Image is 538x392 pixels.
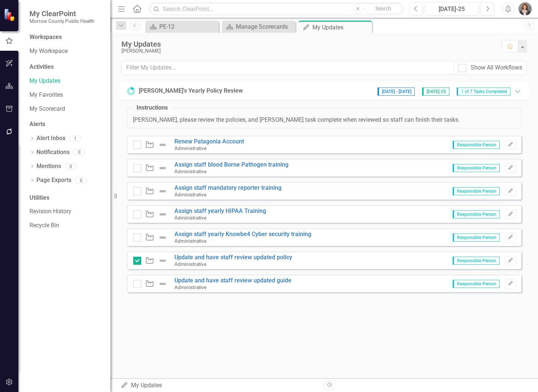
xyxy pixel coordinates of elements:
[65,163,77,170] div: 0
[158,279,167,288] img: Not Defined
[158,164,167,172] img: Not Defined
[29,9,94,18] span: My ClearPoint
[174,192,206,197] small: Administrative
[158,233,167,242] img: Not Defined
[453,257,500,265] span: Responsible Person
[29,33,62,42] div: Workspaces
[29,18,94,24] small: Morrow County Public Health
[312,23,370,32] div: My Updates
[428,5,476,14] div: [DATE]-25
[453,164,500,172] span: Responsible Person
[236,22,294,31] div: Manage Scorecards
[174,215,206,221] small: Administrative
[69,135,81,142] div: 1
[422,88,449,96] span: [DATE]-25
[159,22,217,31] div: PE-12
[471,64,522,72] div: Show All Workflows
[453,141,500,149] span: Responsible Person
[73,149,85,156] div: 0
[121,48,495,54] div: [PERSON_NAME]
[453,280,500,288] span: Responsible Person
[174,277,291,284] a: Update and have staff review updated guide
[365,4,402,14] button: Search
[174,231,311,238] a: Assign staff yearly Knowbe4 Cyber security training
[29,120,103,129] div: Alerts
[158,140,167,149] img: Not Defined
[174,207,266,214] a: Assign staff yearly HIPAA Training
[158,210,167,219] img: Not Defined
[453,210,500,218] span: Responsible Person
[133,116,516,124] p: [PERSON_NAME], please review the policies, and [PERSON_NAME] task complete when reviewed so staff...
[36,134,66,143] a: Alert Inbox
[174,284,206,290] small: Administrative
[133,104,171,112] legend: Instructions
[121,40,495,48] div: My Updates
[174,161,289,168] a: Assign staff blood Borne Pathogen training
[224,22,294,31] a: Manage Scorecards
[174,145,206,151] small: Administrative
[36,148,70,157] a: Notifications
[518,2,532,15] img: Robin Canaday
[36,176,71,185] a: Page Exports
[121,61,454,75] input: Filter My Updates...
[174,184,282,191] a: Assign staff mandatory reporter training
[29,63,103,71] div: Activities
[29,105,103,113] a: My Scorecard
[29,194,103,202] div: Utilities
[174,168,206,174] small: Administrative
[29,221,103,230] a: Recycle Bin
[139,87,243,95] div: [PERSON_NAME]'s Yearly Policy Review
[29,207,103,216] a: Revision History
[149,3,404,15] input: Search ClearPoint...
[29,47,103,56] a: My Workspace
[158,187,167,196] img: Not Defined
[378,88,415,96] span: [DATE] - [DATE]
[174,254,292,261] a: Update and have staff review updated policy
[4,8,17,21] img: ClearPoint Strategy
[158,256,167,265] img: Not Defined
[174,138,244,145] a: Renew Patagonia Account
[147,22,217,31] a: PE-12
[425,2,479,15] button: [DATE]-25
[453,234,500,242] span: Responsible Person
[29,77,103,85] a: My Updates
[375,6,391,11] span: Search
[174,238,206,244] small: Administrative
[36,162,61,171] a: Mentions
[457,88,510,96] span: 1 of 7 Tasks Completed
[29,91,103,99] a: My Favorites
[453,187,500,195] span: Responsible Person
[174,261,206,267] small: Administrative
[75,177,87,183] div: 0
[121,381,319,390] div: My Updates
